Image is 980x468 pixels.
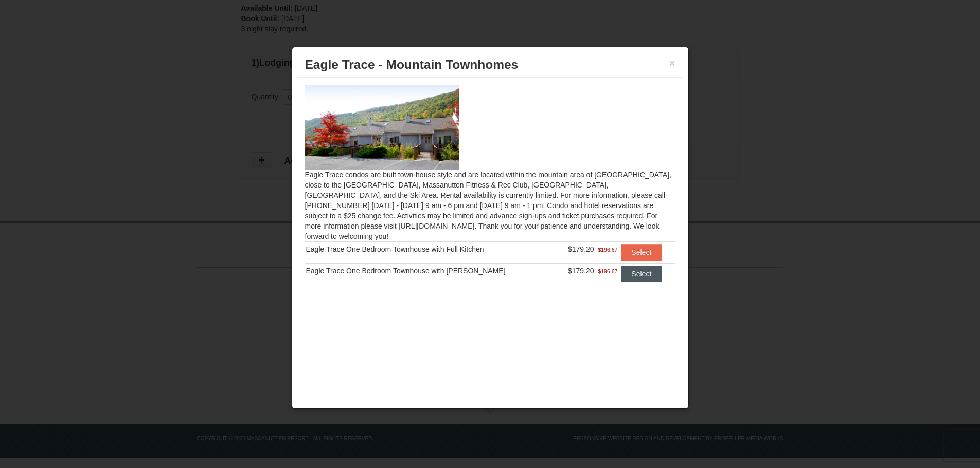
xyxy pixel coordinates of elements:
img: 19218983-1-9b289e55.jpg [305,85,459,170]
button: Select [621,266,662,282]
span: Eagle Trace - Mountain Townhomes [305,58,519,71]
span: $179.20 [568,245,594,253]
button: × [669,58,675,68]
div: Eagle Trace One Bedroom Townhouse with Full Kitchen [306,244,554,254]
div: Eagle Trace condos are built town-house style and are located within the mountain area of [GEOGRA... [297,78,683,302]
div: Eagle Trace One Bedroom Townhouse with [PERSON_NAME] [306,266,554,276]
span: $196.67 [598,245,617,255]
button: Select [621,244,662,260]
span: $196.67 [598,266,617,276]
span: $179.20 [568,267,594,275]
